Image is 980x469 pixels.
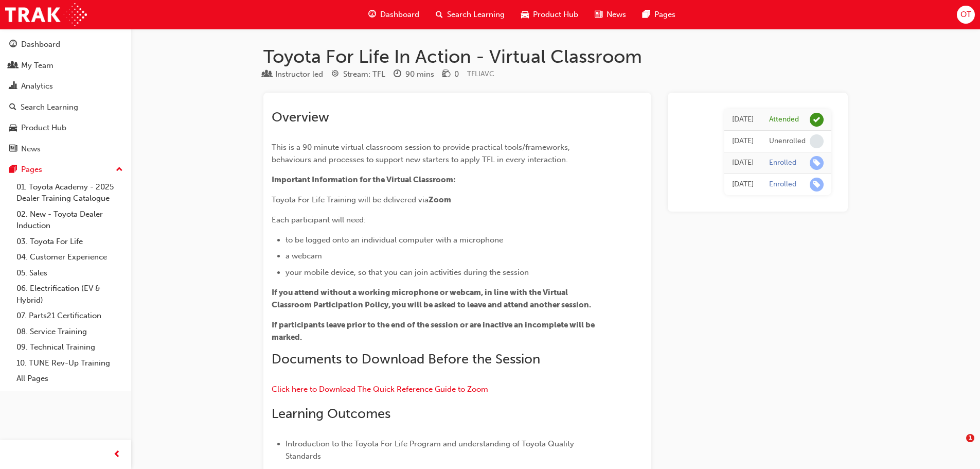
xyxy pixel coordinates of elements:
[331,70,339,79] span: target-icon
[263,45,848,68] h1: Toyota For Life In Action - Virtual Classroom
[405,68,434,80] div: 90 mins
[12,265,127,281] a: 05. Sales
[21,39,60,50] div: Dashboard
[272,406,390,422] span: Learning Outcomes
[286,251,322,260] span: a webcam
[810,178,824,192] span: learningRecordVerb_ENROLL-icon
[732,135,754,147] div: Fri Apr 11 2025 14:56:13 GMT+0800 (Australian Western Standard Time)
[586,4,634,25] a: news-iconNews
[607,9,626,21] span: News
[286,268,529,277] span: your mobile device, so that you can join activities during the session
[533,9,578,21] span: Product Hub
[454,68,459,80] div: 0
[513,4,586,25] a: car-iconProduct Hub
[394,68,434,81] div: Duration
[21,80,53,92] div: Analytics
[4,33,127,160] button: DashboardMy TeamAnalyticsSearch LearningProduct HubNews
[769,136,806,146] div: Unenrolled
[429,195,451,204] span: Zoom
[331,68,385,81] div: Stream
[394,70,401,79] span: clock-icon
[21,60,54,72] div: My Team
[21,122,66,134] div: Product Hub
[4,160,127,179] button: Pages
[654,9,675,21] span: Pages
[4,98,127,117] a: Search Learning
[4,118,127,137] a: Product Hub
[810,113,824,127] span: learningRecordVerb_ATTEND-icon
[4,56,127,75] a: My Team
[272,385,488,394] a: Click here to Download The Quick Reference Guide to Zoom
[263,70,271,79] span: learningResourceType_INSTRUCTOR_LED-icon
[113,448,121,461] span: prev-icon
[4,140,127,159] a: News
[12,371,127,387] a: All Pages
[12,324,127,340] a: 08. Service Training
[12,339,127,355] a: 09. Technical Training
[732,179,754,190] div: Thu Mar 20 2025 15:38:49 GMT+0800 (Australian Western Standard Time)
[272,320,596,342] span: If participants leave prior to the end of the session or are inactive an incomplete will be marked.
[272,195,429,204] span: Toyota For Life Training will be delivered via
[9,145,17,154] span: news-icon
[380,9,419,21] span: Dashboard
[263,68,323,81] div: Type
[9,40,17,49] span: guage-icon
[9,124,17,133] span: car-icon
[732,114,754,126] div: Wed Jun 04 2025 13:00:00 GMT+0800 (Australian Western Standard Time)
[634,4,684,25] a: pages-iconPages
[12,206,127,234] a: 02. New - Toyota Dealer Induction
[368,8,376,21] span: guage-icon
[9,61,17,71] span: people-icon
[21,143,41,155] div: News
[272,288,591,309] span: If you attend without a working microphone or webcam, in line with the Virtual Classroom Particip...
[442,70,450,79] span: money-icon
[467,70,494,78] span: Learning resource code
[286,439,576,461] span: Introduction to the Toyota For Life Program and understanding of Toyota Quality Standards
[643,8,650,21] span: pages-icon
[21,164,42,176] div: Pages
[12,179,127,206] a: 01. Toyota Academy - 2025 Dealer Training Catalogue
[769,158,796,168] div: Enrolled
[521,8,529,21] span: car-icon
[360,4,427,25] a: guage-iconDashboard
[732,157,754,169] div: Fri Apr 11 2025 14:55:31 GMT+0800 (Australian Western Standard Time)
[810,134,824,148] span: learningRecordVerb_NONE-icon
[442,68,459,81] div: Price
[275,68,323,80] div: Instructor led
[12,249,127,265] a: 04. Customer Experience
[447,9,505,21] span: Search Learning
[5,3,87,26] img: Trak
[595,8,602,21] span: news-icon
[12,281,127,308] a: 06. Electrification (EV & Hybrid)
[957,6,975,24] button: OT
[116,163,123,177] span: up-icon
[272,175,456,184] span: Important Information for the Virtual Classroom:
[769,115,799,125] div: Attended
[810,156,824,170] span: learningRecordVerb_ENROLL-icon
[12,355,127,371] a: 10. TUNE Rev-Up Training
[272,143,572,164] span: This is a 90 minute virtual classroom session to provide practical tools/frameworks, behaviours a...
[4,77,127,96] a: Analytics
[9,165,17,175] span: pages-icon
[21,101,78,113] div: Search Learning
[272,351,540,367] span: Documents to Download Before the Session
[9,82,17,91] span: chart-icon
[12,234,127,250] a: 03. Toyota For Life
[286,235,503,245] span: to be logged onto an individual computer with a microphone
[427,4,513,25] a: search-iconSearch Learning
[272,109,329,125] span: Overview
[343,68,385,80] div: Stream: TFL
[966,434,974,442] span: 1
[272,215,366,224] span: Each participant will need:
[12,308,127,324] a: 07. Parts21 Certification
[4,35,127,54] a: Dashboard
[945,434,970,459] iframe: Intercom live chat
[769,180,796,189] div: Enrolled
[9,103,16,112] span: search-icon
[436,8,443,21] span: search-icon
[960,9,971,21] span: OT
